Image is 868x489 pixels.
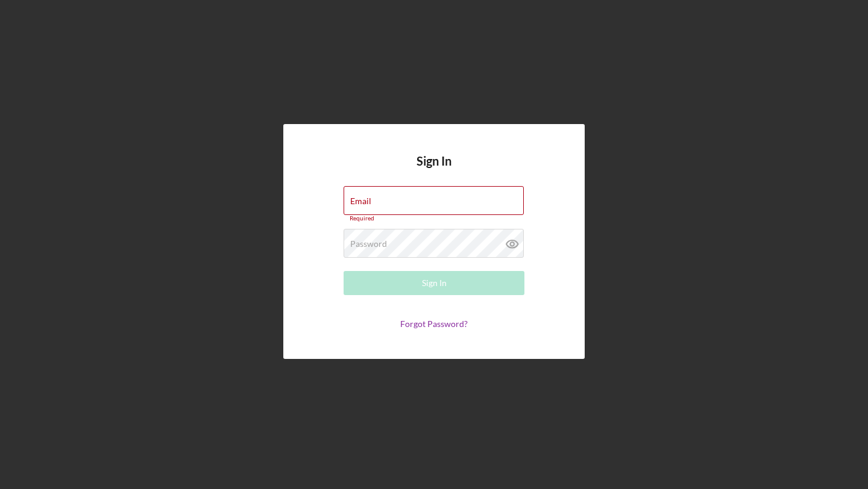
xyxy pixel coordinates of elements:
[417,154,451,186] h4: Sign In
[350,196,371,206] label: Email
[350,239,387,249] label: Password
[400,319,468,329] a: Forgot Password?
[344,271,524,295] button: Sign In
[422,271,447,295] div: Sign In
[344,215,524,222] div: Required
